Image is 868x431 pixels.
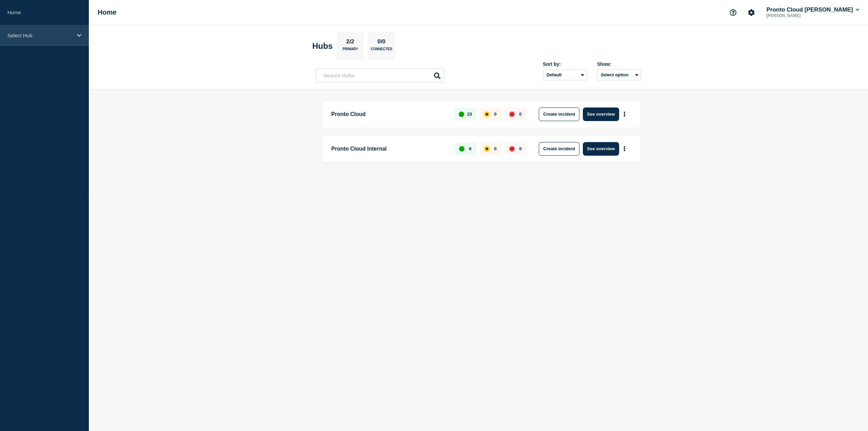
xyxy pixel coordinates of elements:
div: up [459,146,465,152]
div: affected [484,146,490,152]
button: Account settings [744,5,758,20]
h2: Hubs [312,41,333,51]
p: 6 [469,146,471,151]
p: Primary [342,47,358,54]
button: Create incident [539,107,579,121]
p: 0 [519,112,521,117]
div: Show: [597,61,641,67]
div: up [459,112,464,117]
input: Search Hubs [316,68,445,82]
p: Connected [371,47,392,54]
div: affected [484,112,490,117]
button: See overview [583,142,619,156]
button: More actions [620,142,629,155]
p: 23 [467,112,472,117]
h1: Home [98,8,117,16]
p: Pronto Cloud Internal [331,142,447,156]
p: 0/0 [375,38,388,47]
p: 0 [494,112,496,117]
button: See overview [583,107,619,121]
div: Sort by: [543,61,587,67]
p: Pronto Cloud [331,107,447,121]
div: down [509,112,515,117]
button: Create incident [539,142,579,156]
p: [PERSON_NAME] [765,13,836,18]
select: Sort by [543,70,587,80]
p: Select Hub [7,33,73,38]
p: 0 [494,146,496,151]
div: down [509,146,515,152]
button: Support [726,5,740,20]
button: Pronto Cloud [PERSON_NAME] [765,6,861,13]
button: More actions [620,108,629,120]
button: Select option [597,70,641,80]
p: 0 [519,146,521,151]
p: 2/2 [344,38,357,47]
